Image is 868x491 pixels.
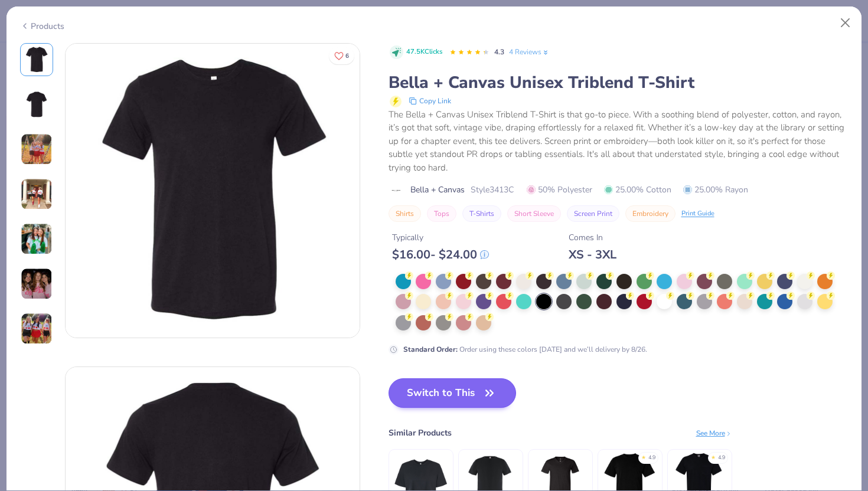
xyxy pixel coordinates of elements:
[494,47,504,57] span: 4.3
[405,94,455,108] button: copy to clipboard
[683,184,748,196] span: 25.00% Rayon
[625,205,676,222] button: Embroidery
[462,205,501,222] button: T-Shirts
[681,209,714,219] div: Print Guide
[509,47,550,57] a: 4 Reviews
[834,12,857,34] button: Close
[641,454,646,459] div: ★
[22,45,51,74] img: Front
[410,184,465,196] span: Bella + Canvas
[389,186,404,195] img: brand logo
[406,47,442,57] span: 47.5K Clicks
[427,205,456,222] button: Tops
[345,53,349,59] span: 6
[711,454,716,459] div: ★
[507,205,561,222] button: Short Sleeve
[648,454,655,462] div: 4.9
[389,427,452,439] div: Similar Products
[392,247,489,262] div: $ 16.00 - $ 24.00
[471,184,514,196] span: Style 3413C
[392,231,489,244] div: Typically
[718,454,725,462] div: 4.9
[22,90,51,119] img: Back
[449,43,490,62] div: 4.3 Stars
[21,313,53,345] img: User generated content
[569,231,616,244] div: Comes In
[329,47,354,64] button: Like
[403,345,458,354] strong: Standard Order :
[604,184,671,196] span: 25.00% Cotton
[389,378,517,408] button: Switch to This
[66,44,360,338] img: Front
[389,205,421,222] button: Shirts
[21,223,53,255] img: User generated content
[403,344,647,355] div: Order using these colors [DATE] and we’ll delivery by 8/26.
[21,268,53,300] img: User generated content
[567,205,619,222] button: Screen Print
[527,184,592,196] span: 50% Polyester
[21,133,53,165] img: User generated content
[389,71,849,94] div: Bella + Canvas Unisex Triblend T-Shirt
[569,247,616,262] div: XS - 3XL
[20,20,64,32] div: Products
[696,428,732,438] div: See More
[389,108,849,175] div: The Bella + Canvas Unisex Triblend T-Shirt is that go-to piece. With a soothing blend of polyeste...
[21,178,53,210] img: User generated content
